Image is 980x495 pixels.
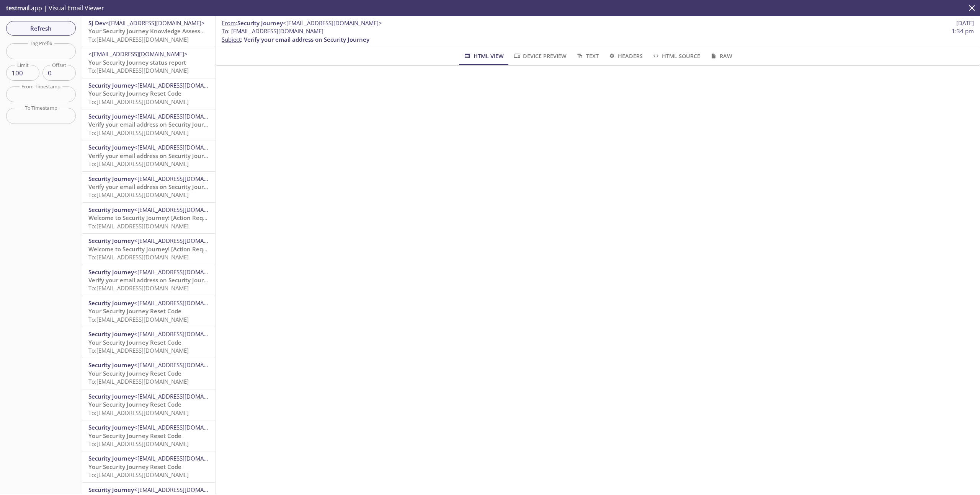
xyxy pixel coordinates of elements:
span: Refresh [12,23,70,33]
span: <[EMAIL_ADDRESS][DOMAIN_NAME]> [134,206,233,213]
span: Subject [222,36,241,43]
div: Security Journey<[EMAIL_ADDRESS][DOMAIN_NAME]>Verify your email address on Security JourneyTo:[EM... [82,265,215,296]
span: <[EMAIL_ADDRESS][DOMAIN_NAME]> [134,81,233,89]
div: Security Journey<[EMAIL_ADDRESS][DOMAIN_NAME]>Verify your email address on Security JourneyTo:[EM... [82,109,215,140]
span: Verify your email address on Security Journey [88,152,214,160]
span: To: [EMAIL_ADDRESS][DOMAIN_NAME] [88,316,189,323]
span: Security Journey [88,486,134,493]
span: Security Journey [88,423,134,431]
span: Security Journey [88,143,134,151]
span: Headers [608,51,643,61]
span: Verify your email address on Security Journey [88,120,214,128]
span: To: [EMAIL_ADDRESS][DOMAIN_NAME] [88,284,189,292]
span: testmail [6,4,29,12]
span: To [222,27,228,35]
span: Verify your email address on Security Journey [244,36,369,43]
span: <[EMAIL_ADDRESS][DOMAIN_NAME]> [134,423,233,431]
div: Security Journey<[EMAIL_ADDRESS][DOMAIN_NAME]>Your Security Journey Reset CodeTo:[EMAIL_ADDRESS][... [82,358,215,389]
span: Raw [709,51,732,61]
span: Security Journey [237,19,283,27]
span: To: [EMAIL_ADDRESS][DOMAIN_NAME] [88,471,189,479]
span: Security Journey [88,112,134,120]
span: Security Journey [88,454,134,462]
span: To: [EMAIL_ADDRESS][DOMAIN_NAME] [88,440,189,448]
span: To: [EMAIL_ADDRESS][DOMAIN_NAME] [88,67,189,74]
span: [DATE] [956,19,974,27]
span: To: [EMAIL_ADDRESS][DOMAIN_NAME] [88,129,189,137]
span: <[EMAIL_ADDRESS][DOMAIN_NAME]> [134,237,233,244]
span: Security Journey [88,361,134,369]
span: To: [EMAIL_ADDRESS][DOMAIN_NAME] [88,409,189,417]
span: Verify your email address on Security Journey [88,183,214,191]
span: Security Journey [88,237,134,244]
span: Your Security Journey Reset Code [88,401,181,408]
span: Device Preview [513,51,567,61]
span: <[EMAIL_ADDRESS][DOMAIN_NAME]> [134,268,233,276]
span: Security Journey [88,175,134,182]
span: From [222,19,236,27]
span: <[EMAIL_ADDRESS][DOMAIN_NAME]> [134,143,233,151]
span: Welcome to Security Journey! [Action Required] [88,214,219,221]
span: HTML View [463,51,503,61]
div: Security Journey<[EMAIL_ADDRESS][DOMAIN_NAME]>Your Security Journey Reset CodeTo:[EMAIL_ADDRESS][... [82,389,215,420]
div: Security Journey<[EMAIL_ADDRESS][DOMAIN_NAME]>Welcome to Security Journey! [Action Required]To:[E... [82,203,215,233]
span: <[EMAIL_ADDRESS][DOMAIN_NAME]> [134,361,233,369]
span: Security Journey [88,206,134,213]
div: Security Journey<[EMAIL_ADDRESS][DOMAIN_NAME]>Your Security Journey Reset CodeTo:[EMAIL_ADDRESS][... [82,78,215,109]
div: Security Journey<[EMAIL_ADDRESS][DOMAIN_NAME]>Verify your email address on Security JourneyTo:[EM... [82,140,215,171]
span: To: [EMAIL_ADDRESS][DOMAIN_NAME] [88,253,189,261]
span: Your Security Journey Reset Code [88,307,181,315]
span: <[EMAIL_ADDRESS][DOMAIN_NAME]> [106,19,205,27]
div: SJ Dev<[EMAIL_ADDRESS][DOMAIN_NAME]>Your Security Journey Knowledge Assessment is WaitingTo:[EMAI... [82,16,215,47]
span: To: [EMAIL_ADDRESS][DOMAIN_NAME] [88,98,189,106]
span: <[EMAIL_ADDRESS][DOMAIN_NAME]> [134,392,233,400]
span: Text [576,51,598,61]
span: Security Journey [88,392,134,400]
span: To: [EMAIL_ADDRESS][DOMAIN_NAME] [88,347,189,354]
span: <[EMAIL_ADDRESS][DOMAIN_NAME]> [88,50,188,58]
span: To: [EMAIL_ADDRESS][DOMAIN_NAME] [88,160,189,168]
span: <[EMAIL_ADDRESS][DOMAIN_NAME]> [134,175,233,182]
span: HTML Source [652,51,700,61]
span: 1:34 pm [952,27,974,35]
span: Your Security Journey Reset Code [88,463,181,471]
div: Security Journey<[EMAIL_ADDRESS][DOMAIN_NAME]>Your Security Journey Reset CodeTo:[EMAIL_ADDRESS][... [82,420,215,451]
span: Your Security Journey Reset Code [88,432,181,440]
span: Your Security Journey Reset Code [88,370,181,377]
span: To: [EMAIL_ADDRESS][DOMAIN_NAME] [88,36,189,43]
span: SJ Dev [88,19,106,27]
span: <[EMAIL_ADDRESS][DOMAIN_NAME]> [283,19,382,27]
p: : [222,27,974,44]
span: <[EMAIL_ADDRESS][DOMAIN_NAME]> [134,454,233,462]
span: <[EMAIL_ADDRESS][DOMAIN_NAME]> [134,112,233,120]
div: Security Journey<[EMAIL_ADDRESS][DOMAIN_NAME]>Your Security Journey Reset CodeTo:[EMAIL_ADDRESS][... [82,451,215,482]
span: <[EMAIL_ADDRESS][DOMAIN_NAME]> [134,486,233,493]
span: Your Security Journey Reset Code [88,339,181,346]
div: Security Journey<[EMAIL_ADDRESS][DOMAIN_NAME]>Verify your email address on Security JourneyTo:[EM... [82,172,215,202]
span: : [222,19,382,27]
span: : [EMAIL_ADDRESS][DOMAIN_NAME] [222,27,323,35]
span: Verify your email address on Security Journey [88,276,214,284]
div: Security Journey<[EMAIL_ADDRESS][DOMAIN_NAME]>Your Security Journey Reset CodeTo:[EMAIL_ADDRESS][... [82,296,215,327]
span: Your Security Journey Reset Code [88,90,181,97]
span: Your Security Journey Knowledge Assessment is Waiting [88,27,243,35]
button: Refresh [6,21,76,36]
span: To: [EMAIL_ADDRESS][DOMAIN_NAME] [88,378,189,385]
div: Security Journey<[EMAIL_ADDRESS][DOMAIN_NAME]>Your Security Journey Reset CodeTo:[EMAIL_ADDRESS][... [82,327,215,358]
span: Your Security Journey status report [88,59,186,66]
div: <[EMAIL_ADDRESS][DOMAIN_NAME]>Your Security Journey status reportTo:[EMAIL_ADDRESS][DOMAIN_NAME] [82,47,215,78]
span: Welcome to Security Journey! [Action Required] [88,245,219,253]
span: <[EMAIL_ADDRESS][DOMAIN_NAME]> [134,299,233,307]
div: Security Journey<[EMAIL_ADDRESS][DOMAIN_NAME]>Welcome to Security Journey! [Action Required]To:[E... [82,234,215,264]
span: Security Journey [88,81,134,89]
span: Security Journey [88,299,134,307]
span: To: [EMAIL_ADDRESS][DOMAIN_NAME] [88,191,189,199]
span: To: [EMAIL_ADDRESS][DOMAIN_NAME] [88,222,189,230]
span: Security Journey [88,268,134,276]
span: <[EMAIL_ADDRESS][DOMAIN_NAME]> [134,330,233,338]
span: Security Journey [88,330,134,338]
